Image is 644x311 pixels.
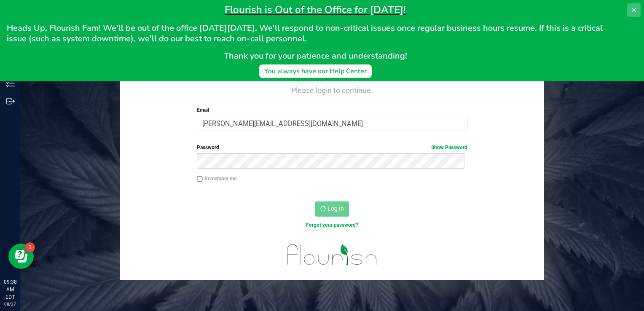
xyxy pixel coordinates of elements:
inline-svg: Outbound [6,97,15,105]
label: Remember me [197,175,236,182]
span: Heads Up, Flourish Fam! We'll be out of the office [DATE][DATE]. We'll respond to non-critical is... [7,22,605,44]
span: Thank you for your patience and understanding! [224,50,407,62]
inline-svg: Inventory [6,79,15,87]
span: Password [197,145,219,150]
iframe: Resource center unread badge [25,242,35,252]
span: Flourish is Out of the Office for [DATE]! [225,3,406,16]
a: Show Password [431,145,467,150]
input: Remember me [197,176,203,182]
h4: Please login to continue. [120,84,545,94]
p: 08/27 [4,301,16,307]
iframe: Resource center [8,244,34,269]
a: Forgot your password? [306,222,358,228]
div: You always have our Help Center [264,66,367,76]
span: Log In [327,205,344,212]
button: Log In [315,201,349,217]
img: flourish_logo.svg [279,238,385,272]
label: Email [197,106,467,114]
p: 09:38 AM EDT [4,278,16,301]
